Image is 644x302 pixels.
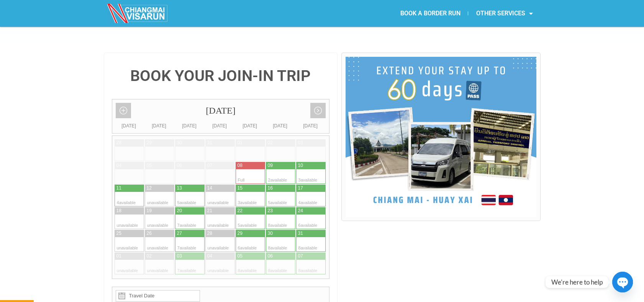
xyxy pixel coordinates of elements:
[238,162,243,169] div: 08
[114,122,144,130] div: [DATE]
[147,185,152,191] div: 12
[268,253,273,259] div: 06
[147,140,152,146] div: 29
[295,122,326,130] div: [DATE]
[268,140,273,146] div: 02
[116,230,121,237] div: 25
[177,253,182,259] div: 03
[207,208,212,214] div: 21
[207,253,212,259] div: 04
[298,253,303,259] div: 07
[392,5,468,22] a: BOOK A BORDER RUN
[468,5,540,22] a: OTHER SERVICES
[174,122,205,130] div: [DATE]
[177,208,182,214] div: 20
[116,162,121,169] div: 04
[207,185,212,191] div: 14
[177,185,182,191] div: 13
[116,208,121,214] div: 18
[147,208,152,214] div: 19
[238,253,243,259] div: 05
[238,140,243,146] div: 01
[268,230,273,237] div: 30
[322,5,540,22] nav: Menu
[116,185,121,191] div: 11
[268,162,273,169] div: 09
[177,162,182,169] div: 06
[207,162,212,169] div: 07
[147,162,152,169] div: 05
[298,162,303,169] div: 10
[147,253,152,259] div: 02
[238,230,243,237] div: 29
[298,230,303,237] div: 31
[238,185,243,191] div: 15
[207,230,212,237] div: 28
[112,68,330,84] h4: BOOK YOUR JOIN-IN TRIP
[205,122,235,130] div: [DATE]
[265,122,295,130] div: [DATE]
[116,140,121,146] div: 28
[268,185,273,191] div: 16
[177,140,182,146] div: 30
[268,208,273,214] div: 23
[112,99,329,122] div: [DATE]
[207,140,212,146] div: 31
[235,122,265,130] div: [DATE]
[177,230,182,237] div: 27
[238,208,243,214] div: 22
[298,208,303,214] div: 24
[116,253,121,259] div: 01
[298,140,303,146] div: 03
[298,185,303,191] div: 17
[147,230,152,237] div: 26
[144,122,174,130] div: [DATE]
